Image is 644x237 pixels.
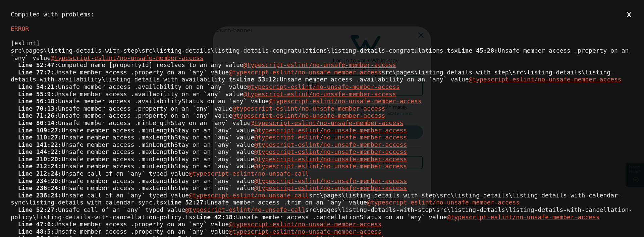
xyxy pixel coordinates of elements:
u: @typescript-eslint/no-unsafe-member-access [367,199,520,206]
u: @typescript-eslint/no-unsafe-member-access [247,83,399,90]
u: @typescript-eslint/no-unsafe-member-access [269,98,421,105]
span: Line 70:13: [18,105,58,112]
u: @typescript-eslint/no-unsafe-member-access [229,221,381,228]
u: @typescript-eslint/no-unsafe-member-access [229,69,381,76]
span: Line 80:14: [18,119,58,126]
u: @typescript-eslint/no-unsafe-call [189,170,309,177]
u: @typescript-eslint/no-unsafe-member-access [232,112,385,119]
u: @typescript-eslint/no-unsafe-member-access [229,228,381,235]
span: Line 236:24: [18,192,62,199]
u: @typescript-eslint/no-unsafe-call [185,206,305,213]
span: Line 52:27: [167,199,207,206]
span: ERROR [11,25,29,32]
span: Line 56:18: [18,98,58,105]
u: @typescript-eslint/no-unsafe-call [189,192,309,199]
span: Line 45:28: [458,47,498,54]
span: Compiled with problems: [11,11,94,18]
span: Line 109:27: [18,127,62,134]
span: Line 53:12: [240,76,280,83]
span: Line 141:22: [18,141,62,148]
u: @typescript-eslint/no-unsafe-member-access [254,127,407,134]
u: @typescript-eslint/no-unsafe-member-access [469,76,621,83]
u: @typescript-eslint/no-unsafe-member-access [254,163,407,170]
span: Line 52:27: [18,206,58,213]
span: Line 210:20: [18,156,62,163]
span: Line 54:21: [18,83,58,90]
u: @typescript-eslint/no-unsafe-member-access [254,184,407,191]
u: @typescript-eslint/no-unsafe-member-access [251,119,403,126]
u: @typescript-eslint/no-unsafe-member-access [447,214,599,221]
span: Line 77:7: [18,69,54,76]
span: Line 71:26: [18,112,58,119]
span: Line 52:47: [18,61,58,68]
span: Line 212:24: [18,163,62,170]
span: Line 212:24: [18,170,62,177]
u: @typescript-eslint/no-unsafe-member-access [244,91,396,98]
span: Line 47:6: [18,221,54,228]
span: Line 234:20: [18,177,62,184]
button: X [625,11,633,19]
u: @typescript-eslint/no-unsafe-member-access [254,156,407,163]
u: @typescript-eslint/no-unsafe-member-access [254,134,407,141]
span: Line 48:5: [18,228,54,235]
u: @typescript-eslint/no-unsafe-member-access [51,54,203,61]
span: Line 144:22: [18,148,62,155]
span: Line 42:18: [196,214,236,221]
u: @typescript-eslint/no-unsafe-member-access [254,177,407,184]
span: Line 55:9: [18,91,54,98]
u: @typescript-eslint/no-unsafe-member-access [244,61,396,68]
span: Line 110:27: [18,134,62,141]
u: @typescript-eslint/no-unsafe-member-access [232,105,385,112]
span: Line 236:24: [18,184,62,191]
u: @typescript-eslint/no-unsafe-member-access [254,141,407,148]
u: @typescript-eslint/no-unsafe-member-access [254,148,407,155]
